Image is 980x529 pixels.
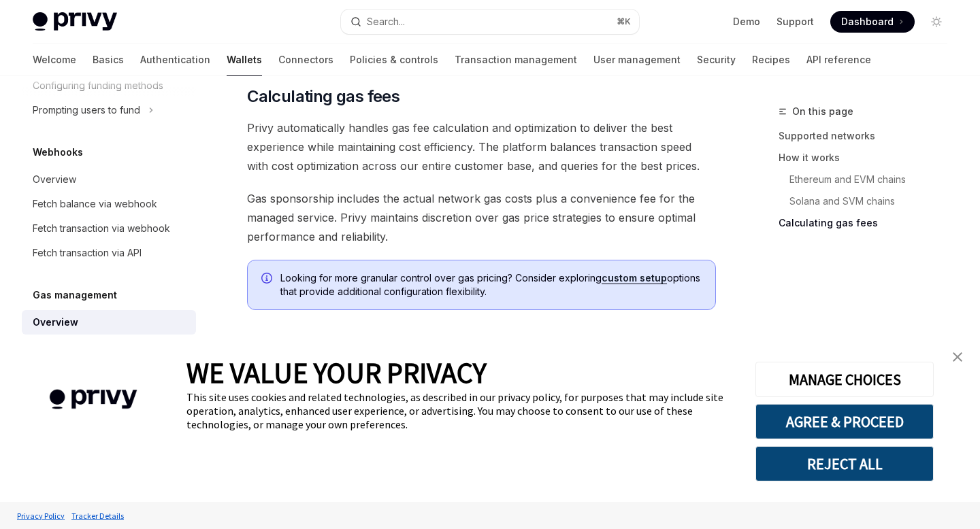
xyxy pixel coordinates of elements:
span: On this page [792,103,853,120]
a: Authentication [140,44,210,76]
span: Privy automatically handles gas fee calculation and optimization to deliver the best experience w... [247,118,716,175]
a: Calculating gas fees [779,212,958,234]
a: Fetch transaction via webhook [22,216,196,241]
span: WE VALUE YOUR PRIVACY [186,355,487,390]
a: Policies & controls [350,44,438,76]
a: Dashboard [830,11,915,33]
a: custom setup [602,272,667,284]
img: light logo [33,12,117,31]
a: Fetch balance via webhook [22,192,196,216]
div: Fetch balance via webhook [33,196,157,212]
a: Basics [93,44,124,76]
a: Security [697,44,736,76]
img: close banner [953,352,962,362]
a: Welcome [33,44,76,76]
h5: Webhooks [33,144,83,160]
a: Overview [22,310,196,335]
a: How it works [779,147,958,169]
a: Solana and SVM chains [789,190,958,212]
a: Supported networks [779,125,958,147]
button: REJECT ALL [755,446,934,481]
a: Recipes [752,44,790,76]
div: Overview [33,314,78,330]
span: Gas sponsorship includes the actual network gas costs plus a convenience fee for the managed serv... [247,189,716,246]
a: Tracker Details [68,504,127,528]
a: Demo [733,15,760,29]
a: Fetch transaction via API [22,241,196,265]
div: Fetch transaction via webhook [33,220,170,237]
button: Toggle dark mode [926,11,947,33]
button: AGREE & PROCEED [755,404,934,439]
span: Calculating gas fees [247,86,399,107]
a: User management [593,44,681,76]
a: Transaction management [455,44,577,76]
span: ⌘ K [617,16,631,27]
a: Connectors [278,44,333,76]
a: Privacy Policy [14,504,68,528]
svg: Info [261,273,275,286]
a: Ethereum and EVM chains [789,169,958,190]
a: Support [777,15,814,29]
div: This site uses cookies and related technologies, as described in our privacy policy, for purposes... [186,390,735,431]
button: Search...⌘K [341,10,638,34]
div: Fetch transaction via API [33,245,142,261]
a: Wallets [227,44,262,76]
div: Search... [367,14,405,30]
a: Overview [22,167,196,192]
img: company logo [20,370,166,429]
div: Prompting users to fund [33,102,140,118]
span: Looking for more granular control over gas pricing? Consider exploring options that provide addit... [280,271,702,298]
div: Overview [33,171,76,188]
a: close banner [944,343,971,371]
button: MANAGE CHOICES [755,362,934,397]
span: Dashboard [841,15,894,29]
a: API reference [806,44,871,76]
h5: Gas management [33,287,117,303]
